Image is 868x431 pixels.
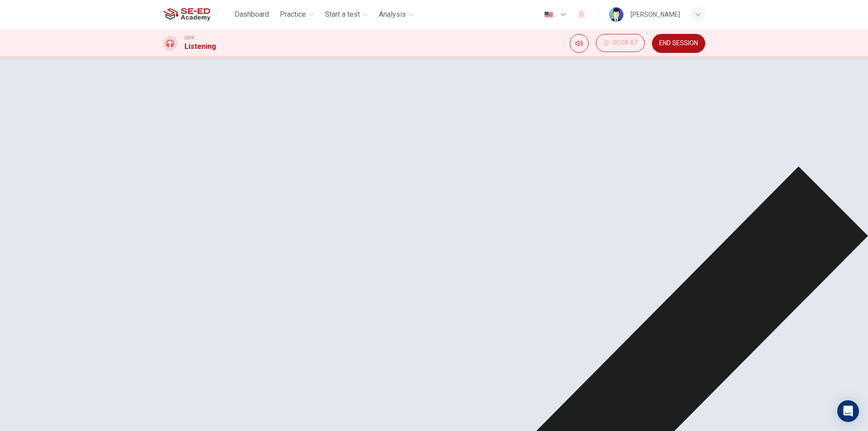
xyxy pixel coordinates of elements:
button: 00:04:47 [596,34,645,52]
button: Practice [276,6,318,23]
div: Hide [596,34,645,53]
div: [PERSON_NAME] [631,9,680,20]
span: END SESSION [659,40,698,47]
img: Profile picture [609,7,623,22]
button: Analysis [375,6,418,23]
button: END SESSION [652,34,705,53]
span: Start a test [325,9,360,20]
div: Mute [570,34,589,53]
img: SE-ED Academy logo [163,5,210,24]
span: Analysis [379,9,406,20]
a: SE-ED Academy logo [163,5,231,24]
span: CEFR [184,35,194,41]
button: Start a test [321,6,372,23]
div: Open Intercom Messenger [837,400,859,422]
h1: Listening [184,41,216,52]
button: Dashboard [231,6,273,23]
img: en [543,11,554,18]
span: Dashboard [235,9,269,20]
span: 00:04:47 [613,39,637,47]
span: Practice [280,9,306,20]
